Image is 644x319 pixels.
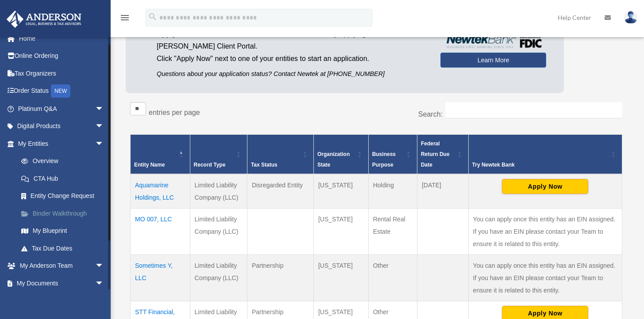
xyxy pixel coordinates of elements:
[624,11,637,24] img: User Pic
[6,257,117,275] a: My Anderson Teamarrow_drop_down
[313,135,368,175] th: Organization State: Activate to sort
[251,162,278,168] span: Tax Status
[6,65,117,82] a: Tax Organizers
[368,135,417,175] th: Business Purpose: Activate to sort
[12,152,113,170] a: Overview
[12,222,117,240] a: My Blueprint
[468,135,622,175] th: Try Newtek Bank : Activate to sort
[418,110,443,118] label: Search:
[120,15,130,23] a: menu
[95,100,113,118] span: arrow_drop_down
[51,84,70,98] div: NEW
[313,174,368,209] td: [US_STATE]
[247,135,313,175] th: Tax Status: Activate to sort
[313,255,368,301] td: [US_STATE]
[6,118,117,135] a: Digital Productsarrow_drop_down
[157,28,427,53] p: by applying from the [PERSON_NAME] Client Portal.
[6,274,117,292] a: My Documentsarrow_drop_down
[6,135,117,152] a: My Entitiesarrow_drop_down
[6,47,117,65] a: Online Ordering
[313,209,368,255] td: [US_STATE]
[6,82,117,100] a: Order StatusNEW
[12,205,117,222] a: Binder Walkthrough
[131,209,190,255] td: MO 007, LLC
[120,12,130,23] i: menu
[6,100,117,118] a: Platinum Q&Aarrow_drop_down
[12,170,117,187] a: CTA Hub
[157,68,427,80] p: Questions about your application status? Contact Newtek at [PHONE_NUMBER]
[12,239,117,257] a: Tax Due Dates
[368,209,417,255] td: Rental Real Estate
[445,34,542,48] img: NewtekBankLogoSM.png
[131,174,190,209] td: Aquamarine Holdings, LLC
[194,162,226,168] span: Record Type
[95,118,113,136] span: arrow_drop_down
[157,53,427,65] p: Click "Apply Now" next to one of your entities to start an application.
[247,255,313,301] td: Partnership
[417,174,468,209] td: [DATE]
[368,255,417,301] td: Other
[190,209,247,255] td: Limited Liability Company (LLC)
[12,187,117,205] a: Entity Change Request
[468,255,622,301] td: You can apply once this entity has an EIN assigned. If you have an EIN please contact your Team t...
[472,159,609,170] div: Try Newtek Bank
[131,255,190,301] td: Sometimes Y, LLC
[468,209,622,255] td: You can apply once this entity has an EIN assigned. If you have an EIN please contact your Team t...
[4,11,84,28] img: Anderson Advisors Platinum Portal
[95,257,113,275] span: arrow_drop_down
[149,109,200,116] label: entries per page
[131,135,190,175] th: Entity Name: Activate to invert sorting
[134,162,165,168] span: Entity Name
[368,174,417,209] td: Holding
[6,30,117,47] a: Home
[148,12,158,22] i: search
[417,135,468,175] th: Federal Return Due Date: Activate to sort
[440,53,546,68] a: Learn More
[190,135,247,175] th: Record Type: Activate to sort
[95,135,113,153] span: arrow_drop_down
[247,174,313,209] td: Disregarded Entity
[502,179,588,194] button: Apply Now
[190,174,247,209] td: Limited Liability Company (LLC)
[372,151,396,168] span: Business Purpose
[317,151,350,168] span: Organization State
[421,141,450,168] span: Federal Return Due Date
[95,274,113,292] span: arrow_drop_down
[190,255,247,301] td: Limited Liability Company (LLC)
